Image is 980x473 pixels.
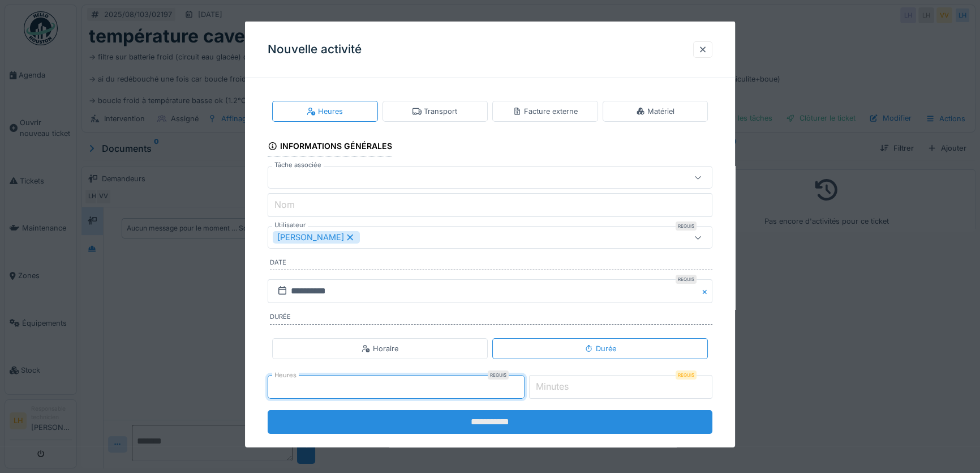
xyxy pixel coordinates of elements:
div: Transport [412,106,457,117]
label: Heures [272,370,299,380]
h3: Nouvelle activité [268,42,362,57]
div: Requis [676,221,697,231]
label: Durée [270,312,712,325]
div: Heures [307,106,343,117]
button: Close [700,279,712,303]
div: [PERSON_NAME] [273,231,360,244]
label: Tâche associée [272,160,324,170]
div: Matériel [636,106,674,117]
label: Minutes [534,380,571,393]
div: Requis [676,275,697,284]
label: Nom [272,198,297,211]
div: Facture externe [513,106,578,117]
div: Horaire [362,343,398,353]
div: Informations générales [268,138,392,157]
div: Requis [676,370,697,380]
div: Requis [488,370,509,380]
label: Utilisateur [272,220,308,230]
div: Durée [584,343,616,353]
label: Date [270,258,712,270]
